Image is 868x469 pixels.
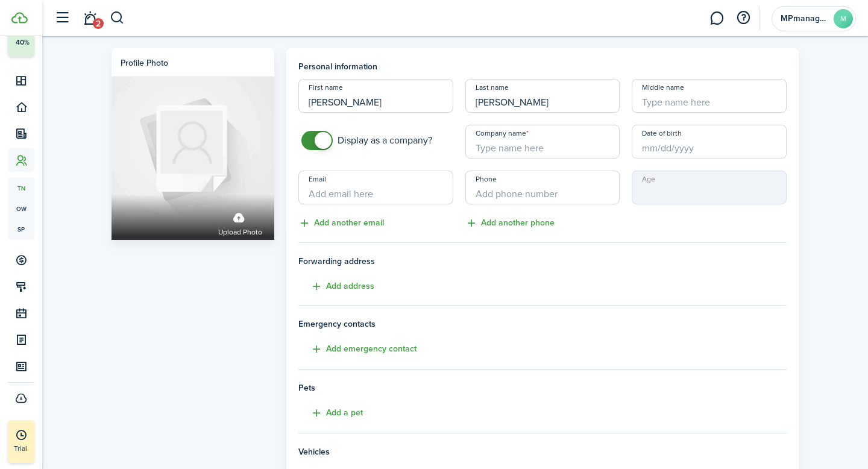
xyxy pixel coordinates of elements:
[733,8,753,28] button: Open resource center
[51,7,74,30] button: Open sidebar
[8,198,34,219] a: ow
[632,79,787,113] input: Type name here
[298,60,787,73] h4: Personal information
[298,406,363,420] button: Add a pet
[298,79,453,113] input: Type name here
[465,125,620,159] input: Type name here
[465,79,620,113] input: Type name here
[781,14,829,23] span: MPmanagementpartners
[14,443,62,454] p: Trial
[298,171,453,204] input: Add email here
[11,12,28,24] img: TenantCloud
[218,227,262,239] span: Upload photo
[298,318,787,330] h4: Emergency contacts
[298,445,787,458] h4: Vehicles
[78,3,101,34] a: Notifications
[110,8,125,28] button: Search
[298,342,417,356] button: Add emergency contact
[298,216,384,230] button: Add another email
[705,3,728,34] a: Messaging
[15,37,30,48] p: 40%
[218,207,262,239] label: Upload photo
[298,382,787,394] h4: Pets
[8,178,34,198] a: tn
[465,171,620,204] input: Add phone number
[465,216,555,230] button: Add another phone
[121,57,168,69] div: Profile photo
[93,18,104,29] span: 2
[298,255,787,268] span: Forwarding address
[834,9,853,28] avatar-text: M
[8,420,34,463] a: Trial
[8,219,34,239] a: sp
[298,280,374,294] button: Add address
[632,125,787,159] input: mm/dd/yyyy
